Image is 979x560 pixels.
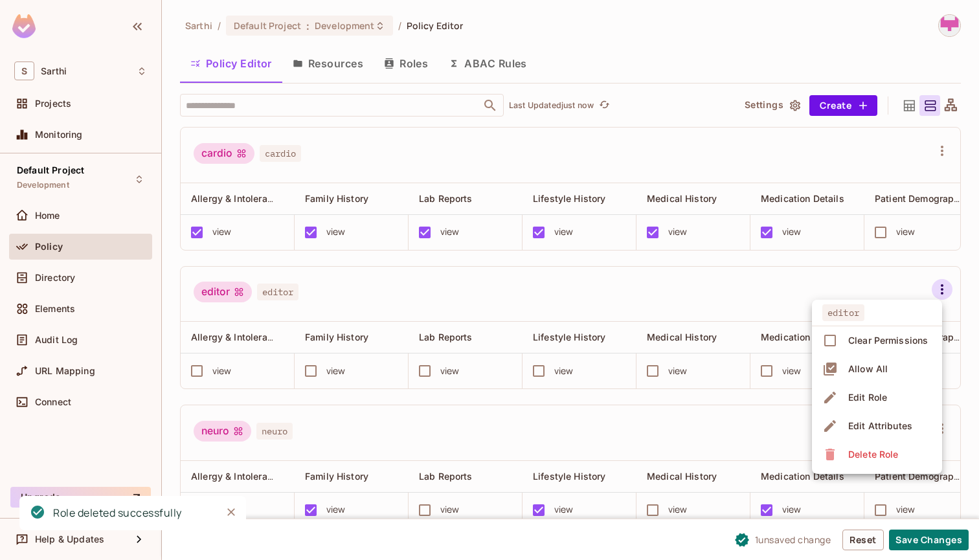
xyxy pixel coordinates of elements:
[848,334,928,347] div: Clear Permissions
[53,505,182,521] div: Role deleted successfully
[822,304,864,321] span: editor
[848,391,887,404] div: Edit Role
[848,420,912,432] div: Edit Attributes
[221,502,241,522] button: Close
[848,448,898,461] div: Delete Role
[848,363,888,375] div: Allow All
